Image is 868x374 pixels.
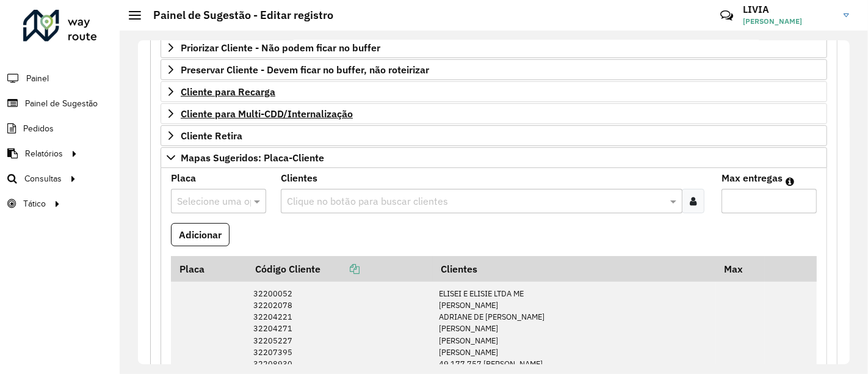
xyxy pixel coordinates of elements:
a: Preservar Cliente - Devem ficar no buffer, não roteirizar [161,59,827,80]
h3: LIVIA [743,4,834,15]
label: Max entregas [722,170,783,185]
span: Cliente Retira [181,131,242,141]
th: Placa [171,256,247,282]
label: Clientes [281,170,317,185]
a: Copiar [320,263,360,275]
th: Código Cliente [247,256,433,282]
span: Cliente para Recarga [181,87,275,97]
span: Consultas [24,172,62,185]
button: Adicionar [171,223,230,246]
a: Cliente para Multi-CDD/Internalização [161,103,827,124]
span: Relatórios [25,147,63,160]
a: Contato Rápido [714,2,740,29]
a: Cliente Retira [161,125,827,146]
th: Max [716,256,765,282]
a: Priorizar Cliente - Não podem ficar no buffer [161,37,827,58]
span: Painel de Sugestão [25,97,98,110]
a: Cliente para Recarga [161,81,827,102]
em: Máximo de clientes que serão colocados na mesma rota com os clientes informados [786,177,794,186]
span: Preservar Cliente - Devem ficar no buffer, não roteirizar [181,65,429,75]
label: Placa [171,170,196,185]
span: Cliente para Multi-CDD/Internalização [181,109,353,119]
a: Mapas Sugeridos: Placa-Cliente [161,147,827,168]
h2: Painel de Sugestão - Editar registro [141,9,333,22]
span: [PERSON_NAME] [743,16,834,27]
th: Clientes [433,256,716,282]
span: Tático [23,197,46,210]
span: Painel [26,72,49,85]
span: Pedidos [23,122,54,135]
span: Priorizar Cliente - Não podem ficar no buffer [181,43,380,53]
span: Mapas Sugeridos: Placa-Cliente [181,153,324,163]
